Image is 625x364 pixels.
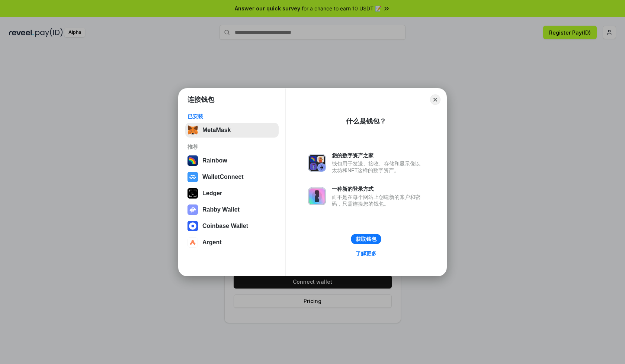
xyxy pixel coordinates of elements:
[187,155,198,166] img: svg+xml,%3Csvg%20width%3D%22120%22%20height%3D%22120%22%20viewBox%3D%220%200%20120%20120%22%20fil...
[187,113,276,120] div: 已安装
[202,190,222,197] div: Ledger
[185,123,279,138] button: MetaMask
[308,187,326,205] img: svg+xml,%3Csvg%20xmlns%3D%22http%3A%2F%2Fwww.w3.org%2F2000%2Fsvg%22%20fill%3D%22none%22%20viewBox...
[356,236,376,242] div: 获取钱包
[187,125,198,135] img: svg+xml,%3Csvg%20fill%3D%22none%22%20height%3D%2233%22%20viewBox%3D%220%200%2035%2033%22%20width%...
[202,206,240,213] div: Rabby Wallet
[332,152,424,159] div: 您的数字资产之家
[185,170,279,184] button: WalletConnect
[185,153,279,168] button: Rainbow
[430,94,440,105] button: Close
[187,237,198,248] img: svg+xml,%3Csvg%20width%3D%2228%22%20height%3D%2228%22%20viewBox%3D%220%200%2028%2028%22%20fill%3D...
[202,223,248,229] div: Coinbase Wallet
[187,221,198,231] img: svg+xml,%3Csvg%20width%3D%2228%22%20height%3D%2228%22%20viewBox%3D%220%200%2028%2028%22%20fill%3D...
[187,188,198,199] img: svg+xml,%3Csvg%20xmlns%3D%22http%3A%2F%2Fwww.w3.org%2F2000%2Fsvg%22%20width%3D%2228%22%20height%3...
[187,144,276,150] div: 推荐
[332,160,424,174] div: 钱包用于发送、接收、存储和显示像以太坊和NFT这样的数字资产。
[351,234,381,244] button: 获取钱包
[351,249,381,258] a: 了解更多
[356,250,376,257] div: 了解更多
[187,172,198,182] img: svg+xml,%3Csvg%20width%3D%2228%22%20height%3D%2228%22%20viewBox%3D%220%200%2028%2028%22%20fill%3D...
[346,117,386,126] div: 什么是钱包？
[202,157,227,164] div: Rainbow
[185,235,279,250] button: Argent
[187,95,214,104] h1: 连接钱包
[185,219,279,233] button: Coinbase Wallet
[332,194,424,207] div: 而不是在每个网站上创建新的账户和密码，只需连接您的钱包。
[185,202,279,217] button: Rabby Wallet
[202,174,244,180] div: WalletConnect
[308,154,326,172] img: svg+xml,%3Csvg%20xmlns%3D%22http%3A%2F%2Fwww.w3.org%2F2000%2Fsvg%22%20fill%3D%22none%22%20viewBox...
[187,204,198,215] img: svg+xml,%3Csvg%20xmlns%3D%22http%3A%2F%2Fwww.w3.org%2F2000%2Fsvg%22%20fill%3D%22none%22%20viewBox...
[185,186,279,201] button: Ledger
[332,186,424,192] div: 一种新的登录方式
[202,127,231,133] div: MetaMask
[202,239,222,246] div: Argent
